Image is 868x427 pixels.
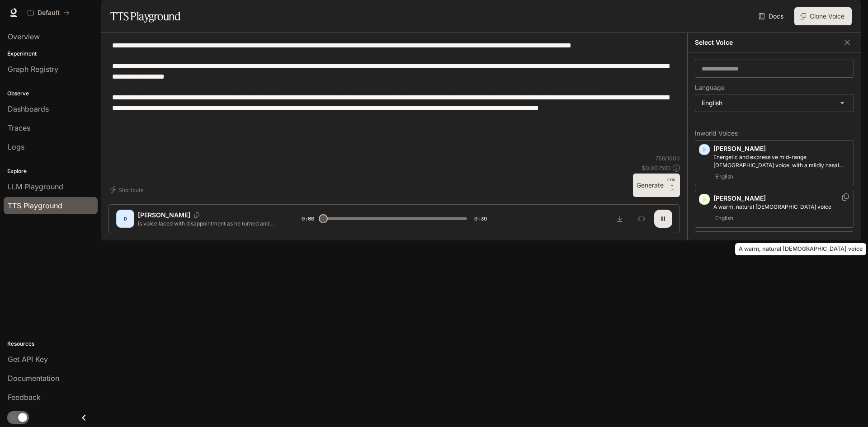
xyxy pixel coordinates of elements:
button: Inspect [632,210,651,228]
button: Copy Voice ID [841,193,850,201]
span: English [713,213,735,224]
p: is voice laced with disappointment as he turned and started walking away. [PERSON_NAME] shot me a... [138,220,280,227]
p: ⏎ [667,177,676,193]
p: [PERSON_NAME] [138,211,190,220]
p: Energetic and expressive mid-range male voice, with a mildly nasal quality [713,153,850,169]
button: Clone Voice [794,7,852,25]
button: Download audio [611,210,629,228]
div: D [118,211,132,226]
div: English [695,94,854,112]
button: GenerateCTRL +⏎ [633,174,680,197]
button: All workspaces [24,4,74,22]
p: Inworld Voices [695,130,854,136]
a: Docs [757,7,787,25]
p: Default [38,9,60,17]
p: A warm, natural female voice [713,203,850,211]
div: A warm, natural [DEMOGRAPHIC_DATA] voice [735,243,866,255]
h1: TTS Playground [110,7,180,25]
p: CTRL + [667,177,676,188]
p: [PERSON_NAME] [713,194,850,203]
button: Shortcuts [108,183,147,197]
p: Language [695,84,725,91]
span: 0:39 [474,214,487,223]
p: [PERSON_NAME] [713,144,850,153]
button: Copy Voice ID [190,212,203,218]
span: English [713,171,735,182]
span: 0:00 [302,214,314,223]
